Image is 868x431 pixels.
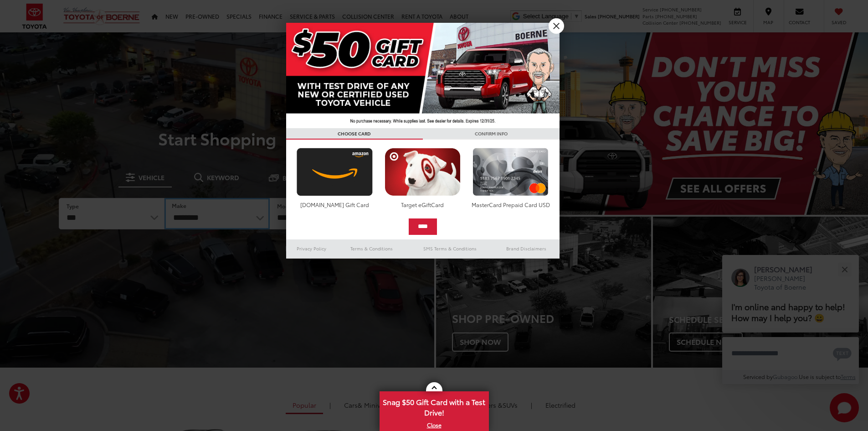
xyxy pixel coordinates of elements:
img: targetcard.png [382,148,463,196]
h3: CONFIRM INFO [423,128,560,140]
img: mastercard.png [470,148,551,196]
div: Target eGiftCard [382,201,463,208]
a: Brand Disclaimers [493,243,560,254]
a: Terms & Conditions [337,243,406,254]
div: [DOMAIN_NAME] Gift Card [294,201,375,208]
img: amazoncard.png [294,148,375,196]
div: MasterCard Prepaid Card USD [470,201,551,208]
span: Snag $50 Gift Card with a Test Drive! [380,392,488,420]
img: 42635_top_851395.jpg [286,23,560,128]
a: SMS Terms & Conditions [407,243,493,254]
h3: CHOOSE CARD [286,128,423,140]
a: Privacy Policy [286,243,337,254]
